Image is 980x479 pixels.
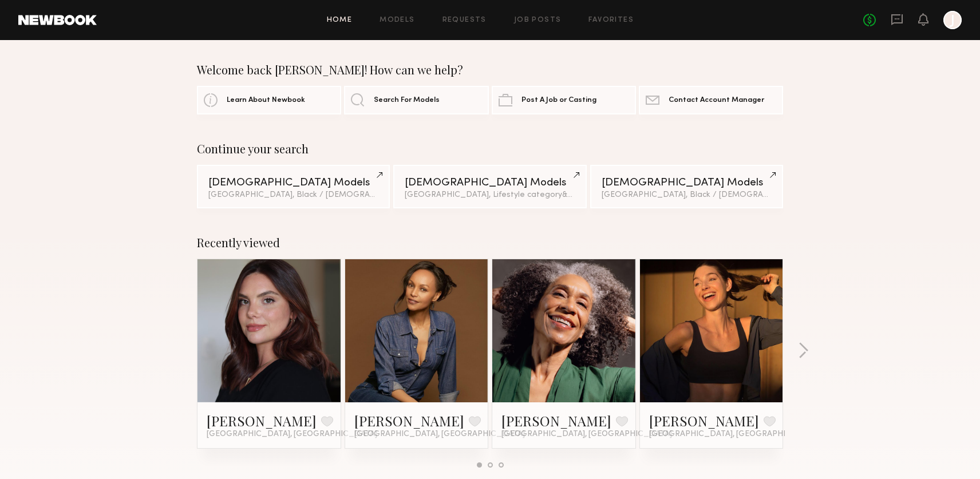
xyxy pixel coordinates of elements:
[327,17,353,24] a: Home
[514,17,562,24] a: Job Posts
[207,430,377,439] span: [GEOGRAPHIC_DATA], [GEOGRAPHIC_DATA]
[492,86,636,114] a: Post A Job or Casting
[197,142,783,156] div: Continue your search
[649,430,820,439] span: [GEOGRAPHIC_DATA], [GEOGRAPHIC_DATA]
[197,236,783,250] div: Recently viewed
[588,17,634,24] a: Favorites
[501,430,672,439] span: [GEOGRAPHIC_DATA], [GEOGRAPHIC_DATA]
[374,97,440,104] span: Search For Models
[669,97,764,104] span: Contact Account Manager
[208,177,378,188] div: [DEMOGRAPHIC_DATA] Models
[227,97,305,104] span: Learn About Newbook
[590,165,783,208] a: [DEMOGRAPHIC_DATA] Models[GEOGRAPHIC_DATA], Black / [DEMOGRAPHIC_DATA]
[602,191,772,199] div: [GEOGRAPHIC_DATA], Black / [DEMOGRAPHIC_DATA]
[405,177,575,188] div: [DEMOGRAPHIC_DATA] Models
[207,411,317,430] a: [PERSON_NAME]
[344,86,488,114] a: Search For Models
[354,411,464,430] a: [PERSON_NAME]
[562,191,617,199] span: & 2 other filter s
[197,165,390,208] a: [DEMOGRAPHIC_DATA] Models[GEOGRAPHIC_DATA], Black / [DEMOGRAPHIC_DATA]
[442,17,487,24] a: Requests
[197,86,341,114] a: Learn About Newbook
[602,177,772,188] div: [DEMOGRAPHIC_DATA] Models
[197,63,783,77] div: Welcome back [PERSON_NAME]! How can we help?
[405,191,575,199] div: [GEOGRAPHIC_DATA], Lifestyle category
[521,97,596,104] span: Post A Job or Casting
[501,411,611,430] a: [PERSON_NAME]
[208,191,378,199] div: [GEOGRAPHIC_DATA], Black / [DEMOGRAPHIC_DATA]
[943,11,962,29] a: J
[649,411,759,430] a: [PERSON_NAME]
[380,17,414,24] a: Models
[393,165,586,208] a: [DEMOGRAPHIC_DATA] Models[GEOGRAPHIC_DATA], Lifestyle category&2other filters
[639,86,783,114] a: Contact Account Manager
[354,430,525,439] span: [GEOGRAPHIC_DATA], [GEOGRAPHIC_DATA]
